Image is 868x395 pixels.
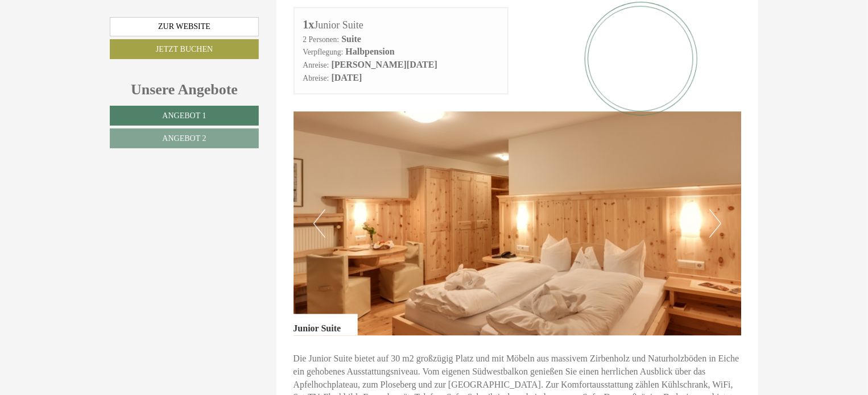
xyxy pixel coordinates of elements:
a: Jetzt buchen [110,39,259,59]
div: Unsere Angebote [110,79,259,100]
b: Halbpension [345,47,394,56]
b: Suite [341,34,361,44]
button: Previous [313,209,325,238]
a: Zur Website [110,17,259,36]
small: Abreise: [303,74,329,82]
small: 2 Personen: [303,35,340,44]
span: Angebot 2 [162,134,206,143]
span: Angebot 1 [162,111,206,120]
b: 1x [303,18,315,31]
button: Next [709,209,721,238]
img: image [294,111,742,335]
b: [PERSON_NAME][DATE] [332,60,437,69]
div: Junior Suite [303,16,499,33]
div: Junior Suite [294,314,358,335]
b: [DATE] [332,73,362,82]
small: Anreise: [303,61,329,69]
small: Verpflegung: [303,48,344,56]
